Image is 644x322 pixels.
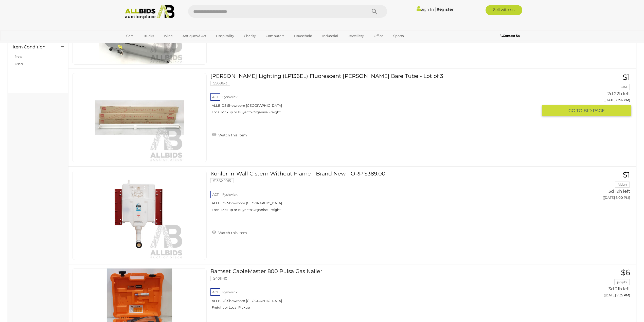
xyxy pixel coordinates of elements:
a: [GEOGRAPHIC_DATA] [123,40,166,48]
a: Kohler In-Wall Cistern Without Frame - Brand New - ORP $389.00 51362-1015 ACT Fyshwick ALLBIDS Sh... [214,171,538,216]
a: Computers [262,32,288,40]
a: Charity [241,32,259,40]
a: Hospitality [213,32,237,40]
a: Office [370,32,387,40]
a: [PERSON_NAME] Lighting (LP136EL) Fluorescent [PERSON_NAME] Bare Tube - Lot of 3 55086-3 ACT Fyshw... [214,73,538,118]
span: Watch this item [217,133,247,137]
button: Search [362,5,387,18]
a: $1 Aldun 3d 19h left ([DATE] 6:00 PM) [546,171,631,202]
span: $1 [623,170,630,180]
a: Sports [390,32,407,40]
span: | [435,6,436,12]
a: New [15,54,22,58]
a: Jewellery [345,32,367,40]
a: Wine [160,32,176,40]
a: Sign In [417,7,434,12]
a: Sell with us [486,5,522,15]
img: 55086-3a.JPG [95,73,184,162]
span: $1 [623,73,630,82]
a: Used [15,62,23,66]
span: BID PAGE [584,108,605,114]
a: Antiques & Art [179,32,209,40]
img: 51362-1015b.PNG [95,171,184,260]
a: Household [291,32,316,40]
a: Register [437,7,453,12]
a: Watch this item [210,131,248,138]
a: Watch this item [210,228,248,236]
button: GO TOBID PAGE [542,105,631,116]
span: $6 [621,268,630,277]
a: Ramset CableMaster 800 Pulsa Gas Nailer 54011-10 ACT Fyshwick ALLBIDS Showroom [GEOGRAPHIC_DATA] ... [214,268,538,313]
a: $1 CIM 2d 22h left ([DATE] 8:56 PM) GO TOBID PAGE [546,73,631,117]
a: Industrial [319,32,342,40]
span: GO TO [568,108,584,114]
img: Allbids.com.au [122,5,177,19]
a: Trucks [140,32,157,40]
b: Contact Us [500,34,520,38]
span: Watch this item [217,230,247,235]
a: $6 jerry13 3d 21h left ([DATE] 7:35 PM) [546,268,631,300]
a: Cars [123,32,137,40]
a: Contact Us [500,33,521,39]
h4: Item Condition [13,45,53,49]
